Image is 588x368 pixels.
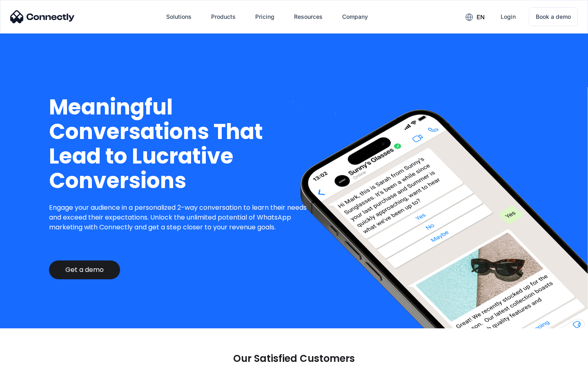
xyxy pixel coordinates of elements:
ul: Language list [16,354,49,365]
aside: Language selected: English [8,354,49,365]
div: Login [501,11,516,22]
div: Get a demo [65,266,104,274]
div: Products [211,11,236,22]
div: Solutions [160,7,198,27]
div: Company [342,11,368,22]
div: en [477,11,485,23]
div: Solutions [166,11,192,22]
div: Products [205,7,242,27]
a: Pricing [249,7,281,27]
div: Resources [287,7,329,27]
a: Get a demo [49,260,120,279]
div: Company [336,7,374,27]
div: Pricing [255,11,274,22]
p: Engage your audience in a personalized 2-way conversation to learn their needs and exceed their e... [49,203,313,232]
a: Book a demo [529,7,578,26]
img: Connectly Logo [10,10,75,23]
h1: Meaningful Conversations That Lead to Lucrative Conversions [49,95,313,193]
a: Login [494,7,522,27]
p: Our Satisfied Customers [233,353,355,364]
div: Resources [294,11,323,22]
div: en [459,11,491,23]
